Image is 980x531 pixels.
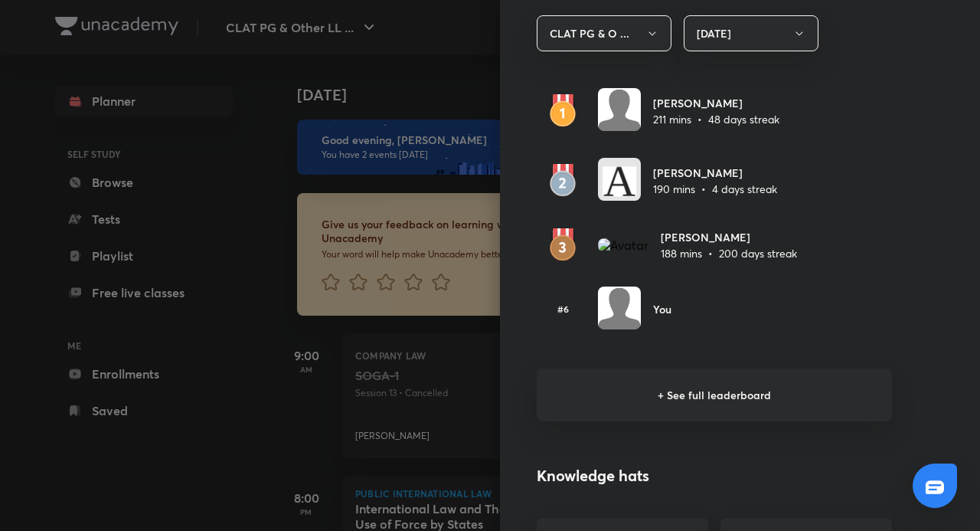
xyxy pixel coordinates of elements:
p: 190 mins • 4 days streak [653,181,777,197]
h6: [PERSON_NAME] [661,229,797,245]
button: [DATE] [684,15,818,51]
h6: You [653,301,671,317]
img: rank3.svg [537,228,589,262]
img: Avatar [598,238,648,252]
p: 211 mins • 48 days streak [653,111,779,127]
img: rank2.svg [537,164,589,198]
img: Avatar [598,88,641,131]
p: 188 mins • 200 days streak [661,245,797,261]
img: rank1.svg [537,94,589,128]
img: Avatar [598,287,641,329]
h4: Knowledge hats [537,464,892,487]
h6: #6 [537,302,589,316]
img: Avatar [598,158,641,201]
h6: [PERSON_NAME] [653,165,777,181]
h6: [PERSON_NAME] [653,95,779,111]
button: CLAT PG & O ... [537,15,671,51]
h6: + See full leaderboard [537,369,892,421]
